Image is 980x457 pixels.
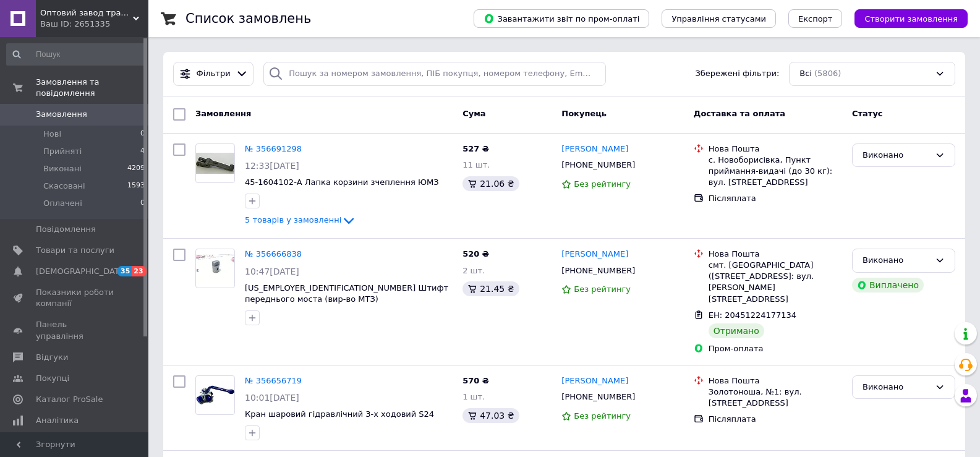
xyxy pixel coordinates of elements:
span: 0 [140,129,145,140]
span: Доставка та оплата [694,109,785,118]
span: 0 [140,198,145,209]
a: 5 товарів у замовленні [245,215,356,224]
span: Прийняті [43,146,82,157]
span: 520 ₴ [462,249,489,258]
div: Отримано [709,323,764,338]
span: 10:01[DATE] [245,393,299,403]
button: Управління статусами [662,9,776,28]
div: 21.06 ₴ [462,176,519,191]
span: Замовлення [36,109,87,120]
div: Виконано [863,254,930,267]
span: Оптовий завод тракторних запчастин [40,7,133,19]
span: Виконані [43,163,82,174]
span: 1593 [127,181,145,192]
button: Створити замовлення [854,9,968,28]
span: 11 шт. [462,160,490,169]
span: Cума [462,109,485,118]
a: № 356666838 [245,249,302,258]
a: Фото товару [195,143,235,183]
span: Замовлення та повідомлення [36,77,148,99]
a: [PERSON_NAME] [561,375,628,387]
span: Без рейтингу [574,411,631,421]
span: 1 шт. [462,392,485,401]
span: 570 ₴ [462,376,489,385]
img: Фото товару [196,381,234,409]
img: Фото товару [196,153,234,174]
span: Показники роботи компанії [36,287,114,309]
a: Створити замовлення [842,14,968,23]
div: 47.03 ₴ [462,408,519,423]
a: № 356691298 [245,144,302,153]
div: Нова Пошта [709,143,842,155]
div: [PHONE_NUMBER] [559,389,637,405]
a: Фото товару [195,375,235,415]
button: Завантажити звіт по пром-оплаті [474,9,649,28]
div: [PHONE_NUMBER] [559,263,637,279]
div: [PHONE_NUMBER] [559,157,637,173]
span: Покупець [561,109,607,118]
span: Скасовані [43,181,85,192]
span: Без рейтингу [574,284,631,294]
span: 527 ₴ [462,144,489,153]
div: Виплачено [852,278,924,293]
span: (5806) [814,69,841,78]
span: Покупці [36,373,69,384]
span: 10:47[DATE] [245,267,299,276]
span: 35 [117,266,132,276]
div: с. Новоборисівка, Пункт приймання-видачі (до 30 кг): вул. [STREET_ADDRESS] [709,155,842,189]
span: Фільтри [197,68,231,80]
a: 45-1604102-А Лапка корзини зчеплення ЮМЗ [245,177,438,187]
span: Повідомлення [36,224,96,235]
span: Всі [799,68,812,80]
div: Нова Пошта [709,249,842,260]
div: Виконано [863,149,930,162]
span: 5 товарів у замовленні [245,216,341,225]
span: Каталог ProSale [36,394,103,405]
img: Фото товару [196,254,234,283]
span: Завантажити звіт по пром-оплаті [484,13,639,24]
span: 23 [132,266,146,276]
span: Без рейтингу [574,179,631,189]
div: Пром-оплата [709,343,842,354]
a: Кран шаровий гідравлічний 3-х ходовий S24 [245,409,434,419]
span: Нові [43,129,61,140]
div: Ваш ID: 2651335 [40,19,148,30]
span: Створити замовлення [864,14,958,23]
span: Аналітика [36,415,79,426]
span: 2 шт. [462,266,485,275]
a: [PERSON_NAME] [561,249,628,260]
span: ЕН: 20451224177134 [709,310,796,320]
div: Золотоноша, №1: вул. [STREET_ADDRESS] [709,387,842,409]
a: № 356656719 [245,376,302,385]
span: Збережені фільтри: [695,68,779,80]
span: 4209 [127,163,145,174]
div: Виконано [863,381,930,394]
a: [PERSON_NAME] [561,143,628,155]
span: Оплачені [43,198,82,209]
div: Післяплата [709,193,842,204]
input: Пошук [6,43,146,66]
span: 12:33[DATE] [245,161,299,171]
h1: Список замовлень [185,11,311,26]
span: Замовлення [195,109,251,118]
div: смт. [GEOGRAPHIC_DATA] ([STREET_ADDRESS]: вул. [PERSON_NAME][STREET_ADDRESS] [709,260,842,305]
span: Управління статусами [671,14,766,23]
div: 21.45 ₴ [462,281,519,296]
div: Нова Пошта [709,375,842,387]
a: [US_EMPLOYER_IDENTIFICATION_NUMBER] Штифт переднього моста (вир-во МТЗ) [245,283,448,304]
span: [DEMOGRAPHIC_DATA] [36,266,127,277]
span: 4 [140,146,145,157]
span: Панель управління [36,319,114,341]
span: Товари та послуги [36,245,114,256]
div: Післяплата [709,414,842,425]
a: Фото товару [195,249,235,288]
input: Пошук за номером замовлення, ПІБ покупця, номером телефону, Email, номером накладної [263,62,605,86]
span: Експорт [798,14,833,23]
button: Експорт [788,9,843,28]
span: Статус [852,109,883,118]
span: Відгуки [36,352,68,363]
